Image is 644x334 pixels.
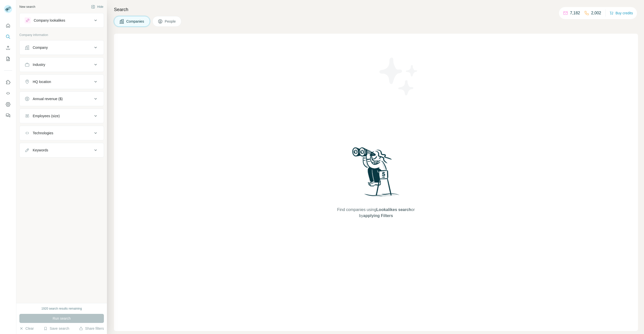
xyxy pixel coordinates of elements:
[33,131,53,136] div: Technologies
[4,89,12,98] button: Use Surfe API
[33,79,51,84] div: HQ location
[376,207,411,212] span: Lookalikes search
[33,62,45,67] div: Industry
[570,10,580,16] p: 7,182
[4,32,12,41] button: Search
[20,14,104,26] button: Company lookalikes
[4,43,12,52] button: Enrich CSV
[376,54,421,99] img: Surfe Illustration - Stars
[33,113,60,118] div: Employees (size)
[591,10,601,16] p: 2,002
[363,214,393,218] span: applying Filters
[34,18,65,23] div: Company lookalikes
[20,127,104,139] button: Technologies
[88,3,107,11] button: Hide
[4,111,12,120] button: Feedback
[19,5,35,9] div: New search
[350,146,402,202] img: Surfe Illustration - Woman searching with binoculars
[20,93,104,105] button: Annual revenue ($)
[20,76,104,88] button: HQ location
[4,78,12,87] button: Use Surfe on LinkedIn
[33,96,63,101] div: Annual revenue ($)
[610,10,633,17] button: Buy credits
[20,59,104,71] button: Industry
[79,326,104,331] button: Share filters
[19,33,104,37] p: Company information
[20,110,104,122] button: Employees (size)
[126,19,145,24] span: Companies
[19,326,34,331] button: Clear
[33,148,48,153] div: Keywords
[336,207,416,219] span: Find companies using or by
[20,41,104,54] button: Company
[4,54,12,63] button: My lists
[4,100,12,109] button: Dashboard
[114,6,638,13] h4: Search
[42,306,82,311] div: 1920 search results remaining
[44,326,69,331] button: Save search
[4,21,12,30] button: Quick start
[33,45,48,50] div: Company
[165,19,176,24] span: People
[20,144,104,156] button: Keywords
